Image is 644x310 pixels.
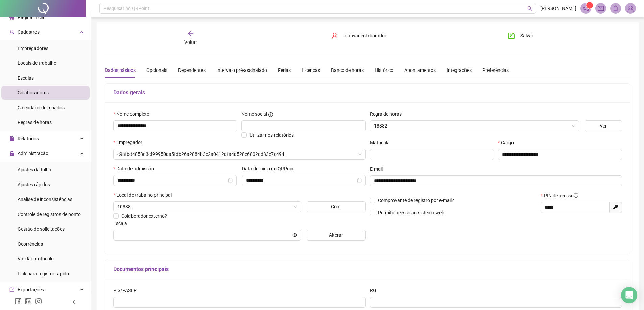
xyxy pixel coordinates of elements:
[113,139,147,146] label: Empregador
[18,151,48,156] span: Administração
[586,2,593,9] sup: 1
[307,201,366,212] button: Criar
[329,231,343,239] span: Alterar
[378,210,444,215] span: Permitir acesso ao sistema web
[540,5,576,12] span: [PERSON_NAME]
[375,66,393,74] div: Histórico
[292,233,297,237] span: eye
[18,241,43,247] span: Ocorrências
[370,139,394,146] label: Matrícula
[520,32,533,39] span: Salvar
[498,139,518,146] label: Cargo
[117,202,297,212] span: 10888
[302,66,320,74] div: Licenças
[331,32,338,39] span: user-delete
[370,165,387,173] label: E-mail
[113,89,622,97] h5: Dados gerais
[117,149,362,159] span: c9afbd4858d3cf99950aa5fdb26a2884b3c2a0412afa4a528e6802dd33e7c494
[343,32,386,39] span: Inativar colaborador
[370,287,381,294] label: RG
[9,287,14,292] span: export
[370,110,406,118] label: Regra de horas
[18,90,49,95] span: Colaboradores
[18,271,69,276] span: Link para registro rápido
[503,30,539,41] button: Salvar
[18,120,52,125] span: Regras de horas
[72,300,76,304] span: left
[374,121,575,131] span: 18832
[113,287,141,294] label: PIS/PASEP
[242,165,300,172] label: Data de início no QRPoint
[613,5,619,11] span: bell
[18,287,44,292] span: Exportações
[113,165,159,172] label: Data de admissão
[18,167,51,172] span: Ajustes da folha
[9,30,14,34] span: user-add
[35,298,42,305] span: instagram
[184,39,197,45] span: Voltar
[18,105,65,110] span: Calendário de feriados
[9,136,14,141] span: file
[585,120,622,131] button: Ver
[146,66,167,74] div: Opcionais
[18,197,72,202] span: Análise de inconsistências
[113,191,176,199] label: Local de trabalho principal
[621,287,637,303] div: Open Intercom Messenger
[113,265,622,273] h5: Documentos principais
[18,60,56,66] span: Locais de trabalho
[178,66,206,74] div: Dependentes
[307,230,366,241] button: Alterar
[589,3,591,8] span: 1
[600,122,607,130] span: Ver
[508,32,515,39] span: save
[216,66,267,74] div: Intervalo pré-assinalado
[18,226,65,232] span: Gestão de solicitações
[378,198,454,203] span: Comprovante de registro por e-mail?
[18,136,39,141] span: Relatórios
[113,220,132,227] label: Escala
[187,30,194,37] span: arrow-left
[482,66,509,74] div: Preferências
[18,256,54,261] span: Validar protocolo
[25,298,32,305] span: linkedin
[583,5,589,11] span: notification
[574,193,578,198] span: info-circle
[544,192,578,199] span: PIN de acesso
[121,213,167,219] span: Colaborador externo?
[113,110,154,118] label: Nome completo
[18,46,48,51] span: Empregadores
[404,66,436,74] div: Apontamentos
[527,6,532,11] span: search
[331,66,364,74] div: Banco de horas
[241,110,267,118] span: Nome social
[331,203,341,210] span: Criar
[18,75,34,81] span: Escalas
[268,112,273,117] span: info-circle
[598,5,604,11] span: mail
[447,66,472,74] div: Integrações
[18,29,40,35] span: Cadastros
[15,298,22,305] span: facebook
[249,132,294,138] span: Utilizar nos relatórios
[9,15,14,20] span: home
[18,15,45,20] span: Página inicial
[278,66,291,74] div: Férias
[105,66,136,74] div: Dados básicos
[625,3,636,13] img: 80778
[326,30,391,41] button: Inativar colaborador
[18,182,50,187] span: Ajustes rápidos
[9,151,14,156] span: lock
[18,212,81,217] span: Controle de registros de ponto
